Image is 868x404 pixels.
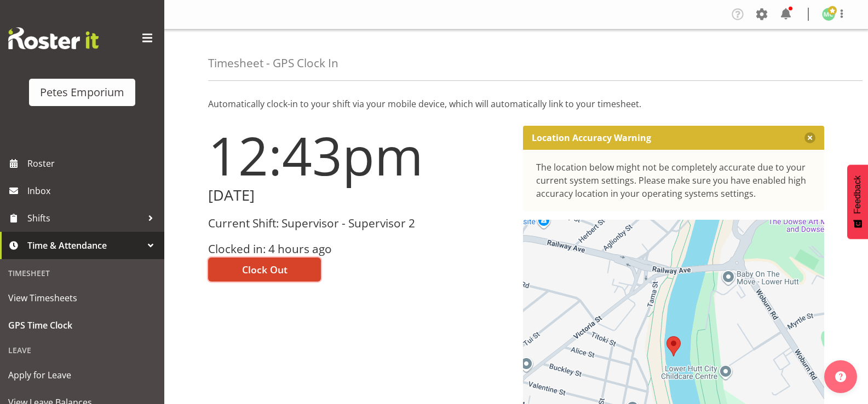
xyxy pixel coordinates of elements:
span: GPS Time Clock [8,317,156,333]
span: Roster [27,155,159,172]
a: GPS Time Clock [3,312,162,339]
p: Automatically clock-in to your shift via your mobile device, which will automatically link to you... [208,97,824,110]
img: Rosterit website logo [8,27,99,49]
h1: 12:43pm [208,126,510,185]
span: Clock Out [242,262,288,277]
button: Clock Out [208,257,321,282]
p: Location Accuracy Warning [532,132,651,143]
a: Apply for Leave [3,361,162,389]
h4: Timesheet - GPS Clock In [208,57,338,69]
div: Petes Emporium [40,84,124,101]
div: Leave [3,339,162,361]
span: Shifts [27,210,142,226]
div: The location below might not be completely accurate due to your current system settings. Please m... [536,161,812,200]
img: help-xxl-2.png [835,371,846,382]
a: View Timesheets [3,284,162,312]
button: Feedback - Show survey [847,165,868,239]
span: Feedback [853,175,863,214]
span: View Timesheets [8,290,156,306]
h2: [DATE] [208,187,510,204]
h3: Clocked in: 4 hours ago [208,243,510,255]
img: melissa-cowen2635.jpg [822,8,835,21]
span: Inbox [27,183,159,199]
span: Time & Attendance [27,237,142,254]
span: Apply for Leave [8,367,156,383]
div: Timesheet [3,262,162,284]
h3: Current Shift: Supervisor - Supervisor 2 [208,217,510,230]
button: Close message [804,132,815,143]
